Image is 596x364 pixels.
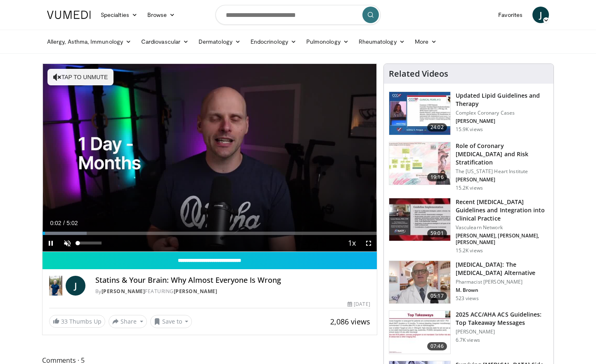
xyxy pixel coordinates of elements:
img: Dr. Jordan Rennicke [49,276,62,296]
p: 523 views [456,295,479,302]
button: Fullscreen [360,235,377,251]
div: By FEATURING [95,288,370,295]
a: J [66,276,85,296]
div: [DATE] [348,301,370,308]
a: Cardiovascular [136,33,194,50]
h3: 2025 ACC/AHA ACS Guidelines: Top Takeaway Messages [456,310,549,327]
input: Search topics, interventions [215,5,381,25]
a: 59:01 Recent [MEDICAL_DATA] Guidelines and Integration into Clinical Practice Vasculearn Network ... [389,198,549,254]
img: VuMedi Logo [47,11,91,19]
p: [PERSON_NAME] [456,176,549,183]
h4: Related Videos [389,69,448,79]
p: Complex Coronary Cases [456,110,549,116]
a: More [410,33,442,50]
p: The [US_STATE] Heart Institute [456,168,549,175]
span: 5:02 [66,220,78,226]
h3: Updated Lipid Guidelines and Therapy [456,92,549,108]
div: Progress Bar [43,232,377,235]
video-js: Video Player [43,64,377,252]
a: Browse [142,7,180,23]
h3: Role of Coronary [MEDICAL_DATA] and Risk Stratification [456,142,549,167]
a: Allergy, Asthma, Immunology [42,33,136,50]
img: ce9609b9-a9bf-4b08-84dd-8eeb8ab29fc6.150x105_q85_crop-smart_upscale.jpg [389,261,450,304]
p: [PERSON_NAME], [PERSON_NAME], [PERSON_NAME] [456,232,549,246]
p: M. Brown [456,287,549,294]
a: 19:16 Role of Coronary [MEDICAL_DATA] and Risk Stratification The [US_STATE] Heart Institute [PER... [389,142,549,191]
h3: [MEDICAL_DATA]: The [MEDICAL_DATA] Alternative [456,261,549,277]
button: Save to [150,315,192,328]
span: 05:17 [427,292,447,300]
span: 2,086 views [330,317,370,326]
a: 24:02 Updated Lipid Guidelines and Therapy Complex Coronary Cases [PERSON_NAME] 15.9K views [389,92,549,135]
a: J [532,7,549,23]
h3: Recent [MEDICAL_DATA] Guidelines and Integration into Clinical Practice [456,198,549,223]
p: 15.9K views [456,126,483,133]
a: 33 Thumbs Up [49,315,105,328]
h4: Statins & Your Brain: Why Almost Everyone Is Wrong [95,276,370,285]
button: Unmute [59,235,76,251]
span: 0:02 [50,220,61,226]
a: Dermatology [194,33,246,50]
p: 15.2K views [456,247,483,254]
a: [PERSON_NAME] [174,288,218,295]
p: [PERSON_NAME] [456,118,549,124]
a: Specialties [96,7,142,23]
span: 59:01 [427,229,447,237]
p: [PERSON_NAME] [456,329,549,335]
a: Endocrinology [246,33,301,50]
button: Share [109,315,147,328]
span: 07:46 [427,342,447,350]
a: 05:17 [MEDICAL_DATA]: The [MEDICAL_DATA] Alternative Pharmacist [PERSON_NAME] M. Brown 523 views [389,261,549,304]
p: Pharmacist [PERSON_NAME] [456,279,549,285]
button: Pause [43,235,59,251]
p: 15.2K views [456,185,483,191]
div: Volume Level [78,242,101,244]
img: 87825f19-cf4c-4b91-bba1-ce218758c6bb.150x105_q85_crop-smart_upscale.jpg [389,198,450,241]
img: 77f671eb-9394-4acc-bc78-a9f077f94e00.150x105_q85_crop-smart_upscale.jpg [389,92,450,135]
span: 19:16 [427,173,447,181]
img: 369ac253-1227-4c00-b4e1-6e957fd240a8.150x105_q85_crop-smart_upscale.jpg [389,311,450,354]
a: Favorites [493,7,527,23]
span: 24:02 [427,123,447,132]
span: 33 [61,317,68,325]
p: 6.7K views [456,337,480,343]
a: [PERSON_NAME] [102,288,145,295]
img: 1efa8c99-7b8a-4ab5-a569-1c219ae7bd2c.150x105_q85_crop-smart_upscale.jpg [389,142,450,185]
p: Vasculearn Network [456,224,549,231]
a: 07:46 2025 ACC/AHA ACS Guidelines: Top Takeaway Messages [PERSON_NAME] 6.7K views [389,310,549,354]
span: / [63,220,65,226]
button: Tap to unmute [47,69,114,85]
a: Rheumatology [354,33,410,50]
button: Playback Rate [344,235,360,251]
a: Pulmonology [301,33,354,50]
